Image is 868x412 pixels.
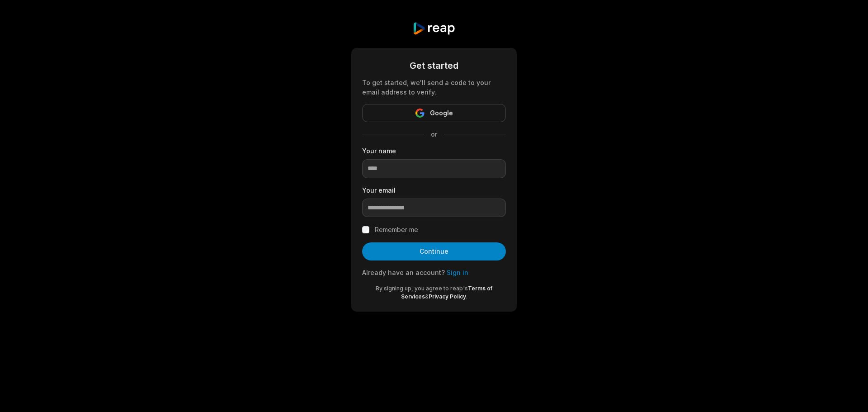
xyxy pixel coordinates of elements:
span: . [466,293,467,300]
a: Sign in [447,269,468,276]
img: reap [412,22,455,35]
button: Continue [362,242,506,260]
label: Your name [362,146,506,156]
span: or [424,129,444,139]
label: Remember me [375,224,418,235]
a: Privacy Policy [429,293,466,300]
label: Your email [362,185,506,195]
div: Get started [362,59,506,72]
button: Google [362,104,506,122]
div: To get started, we'll send a code to your email address to verify. [362,78,506,97]
span: Already have an account? [362,269,445,276]
span: By signing up, you agree to reap's [376,285,468,292]
span: & [425,293,429,300]
span: Google [430,108,453,118]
